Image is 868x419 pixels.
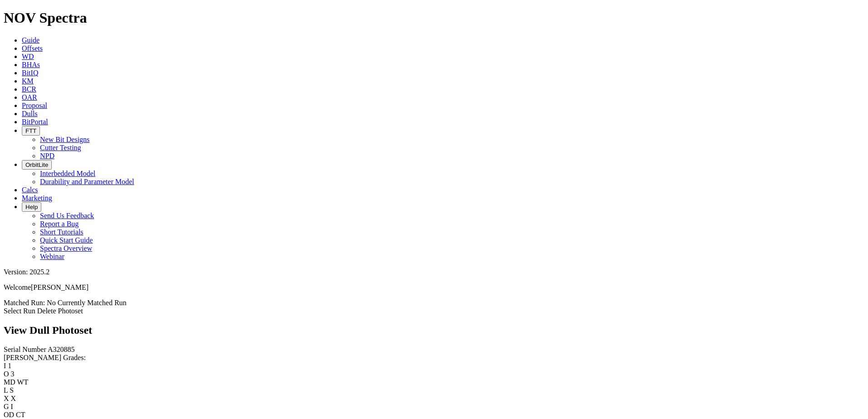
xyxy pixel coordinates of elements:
[4,346,46,353] label: Serial Number
[22,126,40,136] button: FTT
[25,204,38,210] span: Help
[40,244,92,252] a: Spectra Overview
[4,299,45,307] span: Matched Run:
[4,411,14,419] label: OD
[4,268,864,276] div: Version: 2025.2
[4,354,864,362] div: [PERSON_NAME] Grades:
[22,118,48,126] a: BitPortal
[40,228,84,236] a: Short Tutorials
[22,194,52,202] a: Marketing
[4,403,9,410] label: G
[40,236,93,244] a: Quick Start Guide
[22,36,39,44] a: Guide
[4,307,35,315] a: Select Run
[4,395,9,402] label: X
[10,386,14,394] span: S
[22,186,38,194] a: Calcs
[47,299,127,307] span: No Currently Matched Run
[22,85,36,93] a: BCR
[40,220,79,228] a: Report a Bug
[22,110,38,117] a: Dulls
[4,386,8,394] label: L
[22,53,34,60] a: WD
[22,44,43,52] a: Offsets
[8,362,11,370] span: 1
[11,403,13,410] span: I
[22,93,37,101] a: OAR
[22,77,34,85] a: KM
[22,61,40,68] a: BHAs
[40,152,54,160] a: NPD
[40,212,94,219] a: Send Us Feedback
[4,378,15,386] label: MD
[22,202,41,212] button: Help
[4,283,864,292] p: Welcome
[37,307,83,315] a: Delete Photoset
[4,324,864,336] h2: View Dull Photoset
[11,370,15,378] span: 3
[22,69,38,77] a: BitIQ
[40,178,134,185] a: Durability and Parameter Model
[25,161,48,168] span: OrbitLite
[4,362,6,370] label: I
[48,346,75,353] span: A320885
[11,395,16,402] span: X
[40,170,95,177] a: Interbedded Model
[40,253,64,260] a: Webinar
[4,10,864,26] h1: NOV Spectra
[40,136,89,143] a: New Bit Designs
[22,102,47,109] a: Proposal
[17,378,29,386] span: WT
[4,370,9,378] label: O
[40,144,81,151] a: Cutter Testing
[22,160,52,170] button: OrbitLite
[16,411,25,419] span: CT
[31,283,89,291] span: [PERSON_NAME]
[25,127,36,134] span: FTT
